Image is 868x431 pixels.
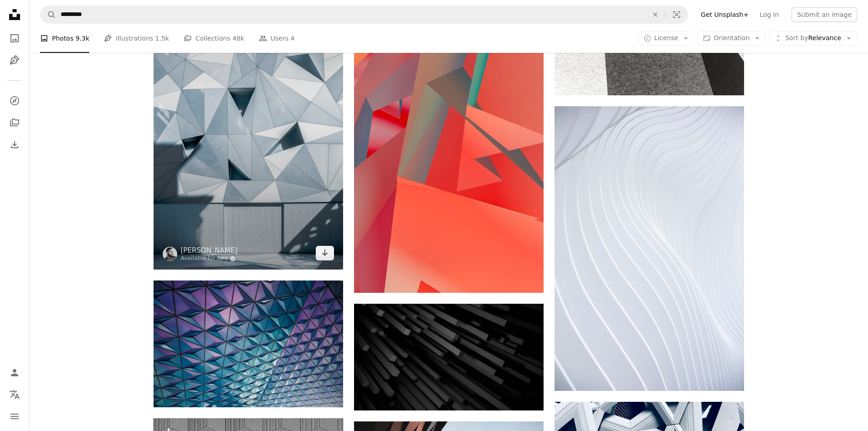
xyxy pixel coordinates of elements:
[316,246,334,260] a: Download
[181,255,238,262] a: Available for hire
[785,34,808,42] span: Sort by
[354,353,544,361] a: a black and white photo of a wall
[5,135,24,154] a: Download History
[5,385,24,404] button: Language
[291,33,295,43] span: 4
[354,120,544,128] a: an abstract painting of red, orange, and blue shapes
[645,6,665,23] button: Clear
[104,24,169,53] a: Illustrations 1.5k
[40,5,688,24] form: Find visuals sitewide
[259,24,295,53] a: Users 4
[698,31,765,46] button: Orientation
[714,34,750,42] span: Orientation
[5,5,24,26] a: Home — Unsplash
[695,7,754,22] a: Get Unsplash+
[769,31,857,46] button: Sort byRelevance
[181,246,238,255] a: [PERSON_NAME]
[5,92,24,110] a: Explore
[555,106,744,391] img: a close up of a white wall with wavy lines
[666,6,688,23] button: Visual search
[41,6,56,23] button: Search Unsplash
[785,34,841,43] span: Relevance
[555,244,744,252] a: a close up of a white wall with wavy lines
[5,51,24,69] a: Illustrations
[5,363,24,382] a: Log in / Sign up
[155,33,169,43] span: 1.5k
[791,7,857,22] button: Submit an image
[354,304,544,410] img: a black and white photo of a wall
[232,33,244,43] span: 48k
[5,407,24,426] button: Menu
[754,7,784,22] a: Log in
[154,280,343,407] img: teal and pink artwork
[654,34,678,42] span: License
[638,31,694,46] button: License
[154,340,343,348] a: teal and pink artwork
[5,29,24,47] a: Photos
[163,247,177,261] img: Go to Joel Filipe's profile
[154,108,343,116] a: psychedelic glass wall
[5,114,24,132] a: Collections
[184,24,244,53] a: Collections 48k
